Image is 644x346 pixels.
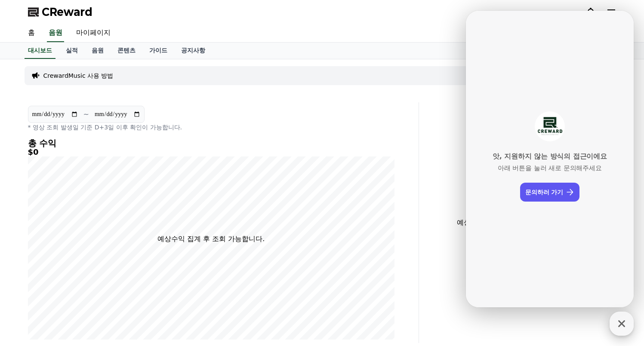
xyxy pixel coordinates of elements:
[69,24,117,42] a: 마이페이지
[28,138,394,148] h4: 총 수익
[157,234,265,244] p: 예상수익 집계 후 조회 가능합니다.
[25,43,55,59] a: 대시보드
[174,43,212,59] a: 공지사항
[28,5,92,19] a: CReward
[21,24,42,42] a: 홈
[59,43,85,59] a: 실적
[142,43,174,59] a: 가이드
[42,5,92,19] span: CReward
[111,43,142,59] a: 콘텐츠
[85,43,111,59] a: 음원
[83,109,89,119] p: ~
[426,217,596,228] p: 예상수익 집계 후 조회 가능합니다.
[28,148,394,156] h5: $0
[28,123,394,132] p: * 영상 조회 발생일 기준 D+3일 이후 확인이 가능합니다.
[43,71,114,80] a: CrewardMusic 사용 방법
[47,24,64,42] a: 음원
[466,11,634,307] iframe: Channel chat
